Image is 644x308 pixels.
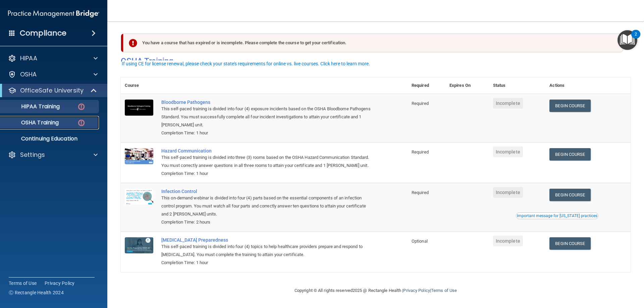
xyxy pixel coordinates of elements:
img: exclamation-circle-solid-danger.72ef9ffc.png [129,39,137,47]
button: Open Resource Center, 2 new notifications [618,30,637,50]
a: Terms of Use [431,288,457,293]
div: 2 [635,34,637,43]
p: OSHA [20,70,37,78]
a: [MEDICAL_DATA] Preparedness [161,237,374,243]
th: Course [121,77,157,94]
h4: OSHA Training [121,56,631,66]
span: Ⓒ Rectangle Health 2024 [9,289,64,296]
span: Required [412,149,429,155]
img: PMB logo [8,7,99,20]
a: Bloodborne Pathogens [161,100,374,105]
div: Completion Time: 2 hours [161,218,374,226]
span: Required [412,190,429,195]
div: Completion Time: 1 hour [161,259,374,267]
span: Incomplete [493,98,523,109]
p: HIPAA [20,54,37,62]
a: OSHA [8,70,98,78]
a: Hazard Communication [161,148,374,153]
a: Infection Control [161,189,374,194]
th: Expires On [445,77,489,94]
a: Terms of Use [9,280,37,287]
div: This self-paced training is divided into four (4) topics to help healthcare providers prepare and... [161,243,374,259]
img: danger-circle.6113f641.png [77,119,86,127]
th: Status [489,77,546,94]
p: HIPAA Training [4,103,60,110]
span: Incomplete [493,236,523,246]
h4: Compliance [20,28,66,38]
div: This self-paced training is divided into three (3) rooms based on the OSHA Hazard Communication S... [161,153,374,170]
a: Begin Course [549,237,590,250]
a: Begin Course [549,148,590,161]
p: Continuing Education [4,135,96,142]
span: Required [412,101,429,106]
span: Optional [412,239,428,244]
div: Completion Time: 1 hour [161,129,374,137]
iframe: Drift Widget Chat Controller [528,260,636,287]
div: You have a course that has expired or is incomplete. Please complete the course to get your certi... [123,34,623,52]
div: Important message for [US_STATE] practices [517,214,597,218]
th: Required [408,77,445,94]
a: Privacy Policy [403,288,430,293]
div: If using CE for license renewal, please check your state's requirements for online vs. live cours... [122,61,370,66]
a: OfficeSafe University [8,86,97,95]
a: Begin Course [549,100,590,112]
a: Privacy Policy [45,280,75,287]
p: OSHA Training [4,119,59,126]
button: Read this if you are a dental practitioner in the state of CA [516,212,598,219]
div: Copyright © All rights reserved 2025 @ Rectangle Health | | [253,280,498,301]
span: Incomplete [493,146,523,157]
div: This self-paced training is divided into four (4) exposure incidents based on the OSHA Bloodborne... [161,105,374,129]
button: If using CE for license renewal, please check your state's requirements for online vs. live cours... [121,60,371,67]
span: Incomplete [493,187,523,198]
div: Completion Time: 1 hour [161,170,374,178]
a: Settings [8,151,98,159]
th: Actions [545,77,631,94]
p: Settings [20,151,45,159]
a: Begin Course [549,189,590,201]
p: OfficeSafe University [20,86,84,95]
img: danger-circle.6113f641.png [77,103,86,111]
a: HIPAA [8,54,98,62]
div: This on-demand webinar is divided into four (4) parts based on the essential components of an inf... [161,194,374,218]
